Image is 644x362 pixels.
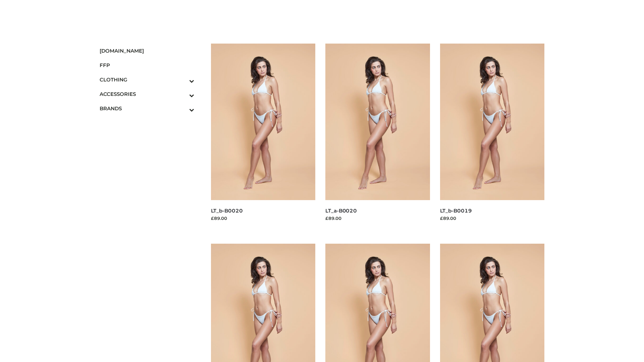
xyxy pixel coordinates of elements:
[522,15,525,20] span: £
[100,61,194,69] span: FFP
[325,207,357,214] a: LT_a-B0020
[211,207,243,214] a: LT_b-B0020
[100,87,194,101] a: ACCESSORIESToggle Submenu
[522,15,534,20] a: £0.00
[100,105,194,112] span: BRANDS
[100,58,194,72] a: FFP
[100,72,194,87] a: CLOTHINGToggle Submenu
[100,76,194,83] span: CLOTHING
[100,90,194,98] span: ACCESSORIES
[171,87,194,101] button: Toggle Submenu
[440,215,545,222] div: £89.00
[171,101,194,116] button: Toggle Submenu
[522,15,534,20] bdi: 0.00
[325,223,350,228] a: Read more
[440,207,472,214] a: LT_b-B0019
[325,215,430,222] div: £89.00
[211,223,236,228] a: Read more
[287,4,388,31] img: Schmodel Admin 964
[100,44,194,58] a: [DOMAIN_NAME]
[100,101,194,116] a: BRANDSToggle Submenu
[100,47,194,55] span: [DOMAIN_NAME]
[211,215,316,222] div: £89.00
[171,72,194,87] button: Toggle Submenu
[125,15,151,20] a: Test15
[440,223,465,228] a: Read more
